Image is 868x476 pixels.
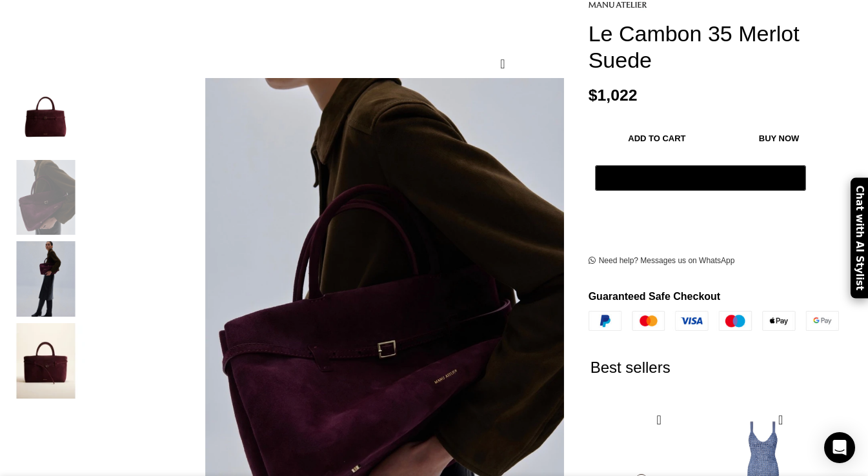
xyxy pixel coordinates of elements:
button: Buy now [725,125,833,152]
img: Manu Atelier handbags [6,323,85,399]
img: guaranteed-safe-checkout-bordered.j [589,311,839,331]
div: 2 / 4 [6,160,85,242]
strong: Guaranteed Safe Checkout [589,291,721,302]
span: $ [589,86,598,104]
bdi: 1,022 [589,86,638,104]
div: Open Intercom Messenger [824,432,855,463]
div: 4 / 4 [6,323,85,405]
img: Manu Atelier UK [6,241,85,317]
img: Manu Atelier bags [6,160,85,235]
div: 1 / 4 [6,78,85,160]
img: Manu Atelier [589,2,647,11]
button: Pay with GPay [595,165,806,191]
h2: Best sellers [590,331,841,404]
a: Need help? Messages us on WhatsApp [589,256,735,266]
a: Quick view [772,412,789,428]
div: 3 / 4 [6,241,85,323]
iframe: Secure express checkout frame [592,198,809,229]
button: Add to cart [595,125,720,152]
h1: Le Cambon 35 Merlot Suede [589,21,858,74]
img: Le Cambon 35 Merlot Suede [6,78,85,154]
a: Quick view [651,412,667,428]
